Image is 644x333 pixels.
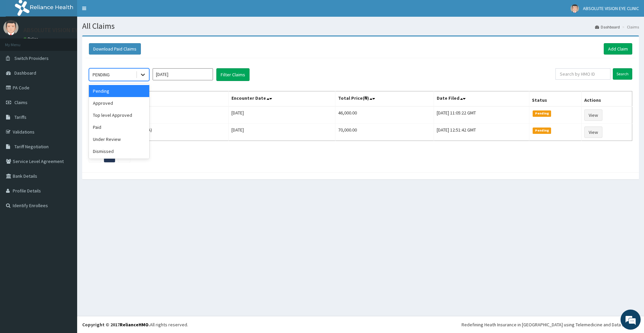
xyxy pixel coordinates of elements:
div: Top level Approved [89,109,149,121]
div: Paid [89,121,149,133]
span: Pending [533,110,551,116]
td: [DATE] 11:05:22 GMT [434,106,529,124]
input: Search [613,68,632,80]
div: Redefining Heath Insurance in [GEOGRAPHIC_DATA] using Telemedicine and Data Science! [462,321,639,328]
img: User Image [571,4,579,13]
th: Date Filed [434,91,529,107]
a: Dashboard [595,24,620,30]
span: Switch Providers [14,55,49,61]
footer: All rights reserved. [77,316,644,333]
th: Total Price(₦) [335,91,434,107]
th: Actions [582,91,632,107]
a: Add Claim [604,43,632,55]
span: Tariffs [14,114,26,120]
li: Claims [621,24,639,30]
img: User Image [3,20,18,35]
button: Download Paid Claims [89,43,141,55]
th: Status [529,91,582,107]
td: [DATE] [228,106,335,124]
a: View [584,109,602,121]
p: ABSOLUTE VISION EYE CLINIC [23,27,99,33]
h1: All Claims [82,22,639,30]
div: Approved [89,97,149,109]
a: Online [23,36,40,41]
span: We're online! [39,84,93,152]
td: 46,000.00 [335,106,434,124]
span: Pending [533,128,551,134]
strong: Copyright © 2017 . [82,322,150,328]
td: 70,000.00 [335,124,434,141]
td: [DATE] 12:51:42 GMT [434,124,529,141]
td: [PERSON_NAME] (API/10163/A) [89,124,229,141]
input: Search by HMO ID [555,68,610,80]
td: [DATE] [228,124,335,141]
span: ABSOLUTE VISION EYE CLINIC [583,5,639,11]
div: Dismissed [89,145,149,157]
th: Encounter Date [228,91,335,107]
th: Name [89,91,229,107]
td: Ogaba Agbaji (API/10075/C) [89,106,229,124]
a: View [584,127,602,138]
a: RelianceHMO [120,322,149,328]
div: Minimize live chat window [110,3,126,19]
span: Dashboard [14,70,36,76]
button: Filter Claims [216,68,250,81]
textarea: Type your message and hit 'Enter' [3,183,128,206]
span: Claims [14,99,28,105]
div: PENDING [93,71,110,78]
span: Tariff Negotiation [14,144,49,150]
input: Select Month and Year [153,68,213,80]
div: Chat with us now [35,37,113,46]
div: Pending [89,85,149,97]
div: Under Review [89,133,149,145]
img: d_794563401_company_1708531726252_794563401 [12,33,27,50]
